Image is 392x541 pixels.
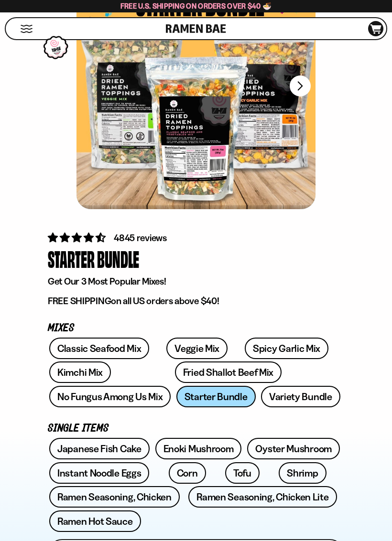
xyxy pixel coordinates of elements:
[97,245,139,273] div: Bundle
[290,75,311,96] button: Next
[49,462,149,484] a: Instant Noodle Eggs
[49,438,150,459] a: Japanese Fish Cake
[120,1,272,11] span: Free U.S. Shipping on Orders over $40 🍜
[175,361,282,383] a: Fried Shallot Beef Mix
[48,295,111,307] strong: FREE SHIPPING
[48,424,344,433] p: Single Items
[48,295,344,307] p: on all US orders above $40!
[114,232,167,244] span: 4845 reviews
[166,338,228,359] a: Veggie Mix
[261,386,340,407] a: Variety Bundle
[49,338,149,359] a: Classic Seafood Mix
[49,510,141,532] a: Ramen Hot Sauce
[49,486,180,508] a: Ramen Seasoning, Chicken
[49,386,171,407] a: No Fungus Among Us Mix
[155,438,242,459] a: Enoki Mushroom
[279,462,326,484] a: Shrimp
[225,462,260,484] a: Tofu
[188,486,337,508] a: Ramen Seasoning, Chicken Lite
[48,324,344,333] p: Mixes
[245,338,328,359] a: Spicy Garlic Mix
[48,245,95,273] div: Starter
[169,462,206,484] a: Corn
[49,361,111,383] a: Kimchi Mix
[48,276,344,287] p: Get Our 3 Most Popular Mixes!
[48,232,108,244] span: 4.71 stars
[247,438,340,459] a: Oyster Mushroom
[20,25,33,33] button: Mobile Menu Trigger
